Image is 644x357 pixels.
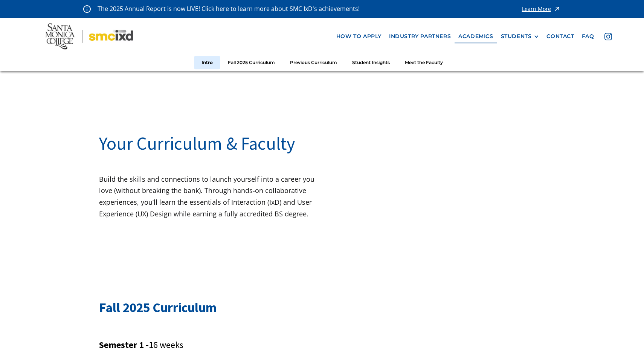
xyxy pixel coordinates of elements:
h2: Fall 2025 Curriculum [99,299,545,317]
p: The 2025 Annual Report is now LIVE! Click here to learn more about SMC IxD's achievements! [98,4,360,14]
span: Your Curriculum & Faculty [99,132,295,155]
img: Santa Monica College - SMC IxD logo [45,23,133,49]
p: Build the skills and connections to launch yourself into a career you love (without breaking the ... [99,173,322,219]
img: icon - instagram [604,33,612,40]
a: Fall 2025 Curriculum [220,56,282,70]
a: Intro [194,56,220,70]
a: Student Insights [345,56,397,70]
div: STUDENTS [501,33,539,40]
a: Previous Curriculum [282,56,345,70]
a: industry partners [385,29,455,43]
img: icon - arrow - alert [553,4,561,14]
a: Meet the Faculty [397,56,450,70]
a: Learn More [522,4,561,14]
a: faq [578,29,598,43]
span: 16 weeks [149,339,183,351]
img: icon - information - alert [83,5,91,13]
a: Academics [455,29,497,43]
a: how to apply [333,29,385,43]
a: contact [543,29,578,43]
div: STUDENTS [501,33,532,40]
div: Learn More [522,6,551,12]
h3: Semester 1 - [99,340,545,351]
